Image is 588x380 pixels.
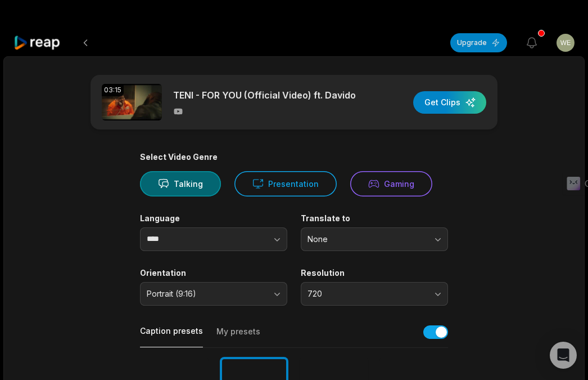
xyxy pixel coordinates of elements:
[350,171,432,196] button: Gaming
[450,33,507,52] button: Upgrade
[307,234,426,244] span: None
[173,88,356,102] p: TENI - FOR YOU (Official Video) ft. Davido
[216,326,260,347] button: My presets
[301,268,448,278] label: Resolution
[307,289,426,299] span: 720
[301,227,448,251] button: None
[140,152,448,162] div: Select Video Genre
[140,282,287,306] button: Portrait (9:16)
[140,268,287,278] label: Orientation
[550,342,577,369] div: Open Intercom Messenger
[301,282,448,306] button: 720
[140,171,221,196] button: Talking
[102,84,124,96] div: 03:15
[413,91,486,114] button: Get Clips
[147,289,265,299] span: Portrait (9:16)
[234,171,337,196] button: Presentation
[140,213,287,223] label: Language
[140,325,203,347] button: Caption presets
[301,213,448,223] label: Translate to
